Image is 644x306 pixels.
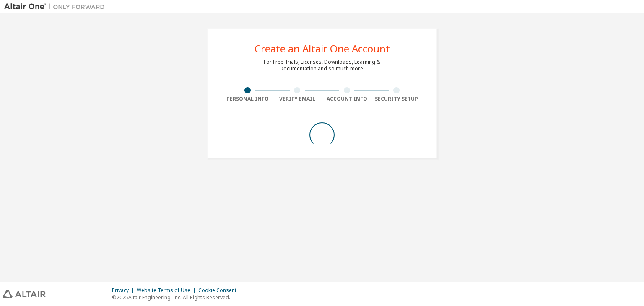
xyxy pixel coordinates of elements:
[264,59,380,72] div: For Free Trials, Licenses, Downloads, Learning & Documentation and so much more.
[322,96,372,102] div: Account Info
[137,287,198,294] div: Website Terms of Use
[112,294,241,301] p: © 2025 Altair Engineering, Inc. All Rights Reserved.
[254,44,390,54] div: Create an Altair One Account
[3,290,46,298] img: altair_logo.svg
[112,287,137,294] div: Privacy
[4,3,109,11] img: Altair One
[223,96,273,102] div: Personal Info
[198,287,241,294] div: Cookie Consent
[273,96,322,102] div: Verify Email
[372,96,422,102] div: Security Setup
